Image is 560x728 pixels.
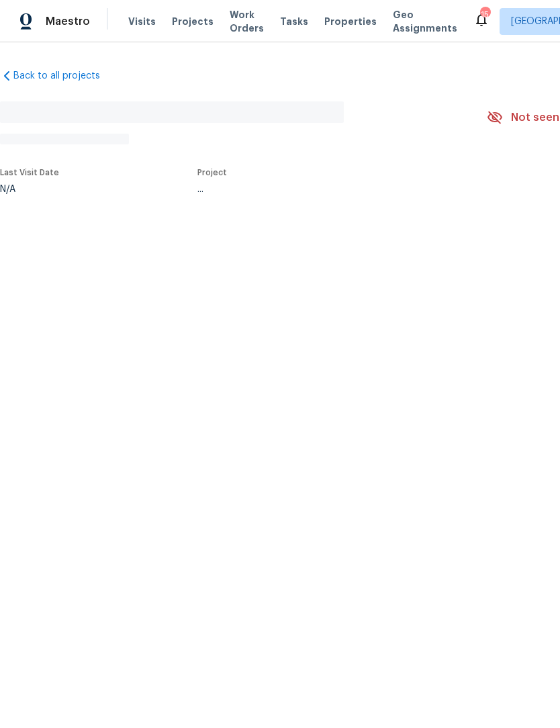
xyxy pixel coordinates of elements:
[324,15,377,28] span: Properties
[172,15,214,28] span: Projects
[46,15,90,28] span: Maestro
[480,8,489,21] div: 15
[197,169,227,177] span: Project
[393,8,457,35] span: Geo Assignments
[230,8,264,35] span: Work Orders
[280,17,308,26] span: Tasks
[128,15,156,28] span: Visits
[197,185,455,194] div: ...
